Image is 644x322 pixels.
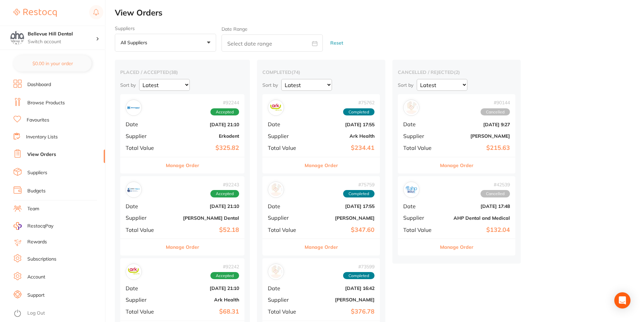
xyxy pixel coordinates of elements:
p: Sort by [120,82,136,88]
b: [DATE] 16:42 [307,286,375,291]
input: Select date range [222,34,323,52]
span: Date [403,203,437,209]
span: # 75759 [343,182,375,187]
span: # 75762 [343,100,375,105]
button: $0.00 in your order [14,55,92,72]
span: Accepted [210,108,239,116]
a: Restocq Logo [14,5,57,21]
b: [DATE] 21:10 [167,204,239,209]
b: $234.41 [307,144,375,152]
button: Manage Order [440,157,473,173]
span: Supplier [268,215,302,221]
b: [DATE] 21:10 [167,286,239,291]
span: Total Value [126,145,162,151]
img: Adam Dental [405,101,418,114]
img: Erskine Dental [127,183,140,196]
span: Total Value [268,145,302,151]
a: Rewards [27,239,47,245]
span: Date [268,203,302,209]
a: RestocqPay [14,222,53,230]
b: [DATE] 17:55 [307,122,375,127]
b: [DATE] 21:10 [167,122,239,127]
span: Accepted [210,272,239,279]
button: Manage Order [166,157,199,173]
span: # 92243 [210,182,239,187]
b: [PERSON_NAME] [307,297,375,302]
b: [PERSON_NAME] [442,133,510,139]
b: [PERSON_NAME] [307,215,375,221]
h2: placed / accepted ( 38 ) [120,69,244,75]
b: Ark Health [307,133,375,139]
span: # 92244 [210,100,239,105]
a: Log Out [27,310,45,317]
span: # 92242 [210,264,239,269]
button: Manage Order [305,239,338,255]
span: RestocqPay [27,223,53,230]
p: Sort by [262,82,278,88]
span: Supplier [268,297,302,303]
h4: Bellevue Hill Dental [28,31,96,37]
span: Supplier [126,297,162,303]
label: Date Range [222,26,248,32]
span: Date [126,203,162,209]
span: Supplier [403,215,437,221]
img: Adam Dental [269,183,282,196]
b: $132.04 [442,226,510,234]
img: Erkodent [127,101,140,114]
button: Log Out [14,308,103,319]
b: [PERSON_NAME] Dental [167,215,239,221]
a: Favourites [27,117,49,124]
h2: cancelled / rejected ( 2 ) [398,69,515,75]
b: $376.78 [307,308,375,315]
img: AHP Dental and Medical [405,183,418,196]
span: Total Value [403,227,437,233]
button: Manage Order [440,239,473,255]
span: # 42539 [481,182,510,187]
span: Date [268,121,302,127]
img: Adam Dental [269,265,282,278]
button: Manage Order [166,239,199,255]
b: AHP Dental and Medical [442,215,510,221]
b: Ark Health [167,297,239,302]
p: All suppliers [121,39,150,46]
a: View Orders [27,151,56,158]
b: $325.82 [167,144,239,152]
div: Open Intercom Messenger [614,292,630,308]
button: Manage Order [305,157,338,173]
h2: completed ( 74 ) [262,69,380,75]
div: Erkodent#92244AcceptedDate[DATE] 21:10SupplierErkodentTotal Value$325.82Manage Order [120,94,244,173]
span: Supplier [403,133,437,139]
span: Completed [343,190,375,197]
a: Team [27,206,39,212]
a: Support [27,292,45,299]
label: Suppliers [115,26,216,31]
span: Date [403,121,437,127]
span: Total Value [268,308,302,315]
a: Browse Products [27,100,65,106]
h2: View Orders [115,8,644,18]
b: [DATE] 17:48 [442,204,510,209]
img: Restocq Logo [14,9,57,17]
a: Budgets [27,188,46,194]
b: $52.18 [167,226,239,234]
img: Ark Health [269,101,282,114]
img: RestocqPay [14,222,22,230]
span: Completed [343,108,375,116]
span: Cancelled [481,190,510,197]
b: $68.31 [167,308,239,315]
span: Total Value [403,145,437,151]
span: Cancelled [481,108,510,116]
span: Date [268,285,302,291]
span: # 90144 [481,100,510,105]
a: Subscriptions [27,256,56,263]
span: Total Value [268,227,302,233]
button: All suppliers [115,34,216,52]
img: Ark Health [127,265,140,278]
span: # 73599 [343,264,375,269]
b: [DATE] 17:55 [307,204,375,209]
span: Supplier [126,133,162,139]
a: Suppliers [27,169,47,176]
span: Date [126,285,162,291]
b: Erkodent [167,133,239,139]
span: Accepted [210,190,239,197]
